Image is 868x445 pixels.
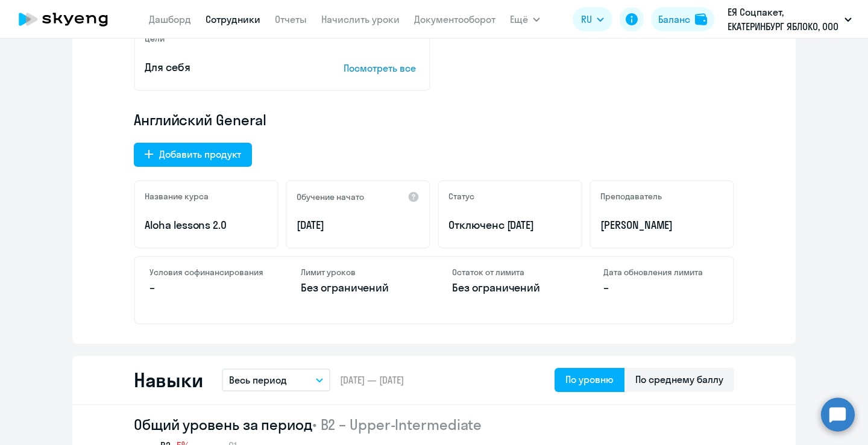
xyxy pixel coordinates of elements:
h5: Преподаватель [600,191,662,202]
a: Начислить уроки [321,13,400,25]
span: [DATE] — [DATE] [340,373,404,387]
h5: Обучение начато [297,191,364,202]
h4: Лимит уроков [301,267,416,278]
button: ЕЯ Соцпакет, ЕКАТЕРИНБУРГ ЯБЛОКО, ООО [722,5,858,34]
h4: Остаток от лимита [452,267,567,278]
p: Без ограничений [301,280,416,296]
button: Добавить продукт [134,143,252,167]
button: RU [573,7,612,31]
button: Весь период [222,369,330,391]
div: Добавить продукт [159,147,241,161]
p: [PERSON_NAME] [600,217,723,233]
p: Для себя [145,60,306,75]
h2: Навыки [134,368,203,392]
p: Отключен [448,217,571,233]
h5: Статус [448,191,474,202]
p: Без ограничений [452,280,567,296]
button: Балансbalance [651,7,714,31]
span: Ещё [510,12,528,26]
a: Отчеты [275,13,307,25]
h4: Дата обновления лимита [603,267,719,278]
p: [DATE] [297,217,420,233]
p: – [603,280,719,296]
h5: Цели [145,33,165,44]
h5: Название курса [145,191,209,202]
p: Весь период [229,373,287,387]
span: • B2 – Upper-Intermediate [312,415,482,434]
div: Баланс [658,12,690,26]
a: Сотрудники [206,13,260,25]
img: balance [695,13,707,25]
p: ЕЯ Соцпакет, ЕКАТЕРИНБУРГ ЯБЛОКО, ООО [728,5,840,34]
p: Посмотреть все [344,61,420,75]
div: По среднему баллу [635,372,723,387]
a: Дашборд [149,13,191,25]
span: Английский General [134,110,266,129]
h4: Условия софинансирования [149,267,265,278]
span: с [DATE] [498,218,535,232]
p: – [149,280,265,296]
div: По уровню [565,372,614,387]
p: Aloha lessons 2.0 [145,217,268,233]
span: RU [581,12,592,26]
h2: Общий уровень за период [134,415,734,434]
button: Ещё [510,7,540,31]
a: Документооборот [414,13,495,25]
